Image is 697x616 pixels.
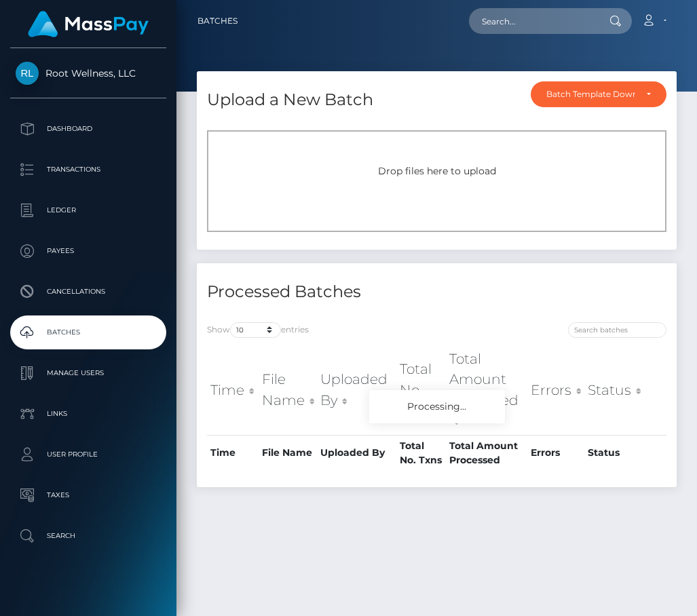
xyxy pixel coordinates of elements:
[469,8,597,34] input: Search...
[10,356,166,390] a: Manage Users
[10,112,166,146] a: Dashboard
[396,345,446,435] th: Total No. Txns
[317,345,396,435] th: Uploaded By
[10,438,166,471] a: User Profile
[10,234,166,268] a: Payees
[10,478,166,512] a: Taxes
[16,119,161,139] p: Dashboard
[16,159,161,180] p: Transactions
[207,435,259,471] th: Time
[10,275,166,309] a: Cancellations
[531,81,666,107] button: Batch Template Download
[446,345,527,435] th: Total Amount Processed
[10,519,166,553] a: Search
[259,345,318,435] th: File Name
[16,62,39,85] img: Root Wellness, LLC
[546,89,635,100] div: Batch Template Download
[207,280,427,304] h4: Processed Batches
[10,153,166,187] a: Transactions
[396,435,446,471] th: Total No. Txns
[16,363,161,383] p: Manage Users
[207,345,259,435] th: Time
[10,67,166,79] span: Root Wellness, LLC
[446,435,527,471] th: Total Amount Processed
[28,11,149,37] img: MassPay Logo
[527,345,584,435] th: Errors
[378,165,496,177] span: Drop files here to upload
[197,7,238,35] a: Batches
[584,435,643,471] th: Status
[16,322,161,343] p: Batches
[16,241,161,261] p: Payees
[259,435,318,471] th: File Name
[16,485,161,505] p: Taxes
[16,526,161,546] p: Search
[317,435,396,471] th: Uploaded By
[10,315,166,349] a: Batches
[207,88,373,112] h4: Upload a New Batch
[16,282,161,302] p: Cancellations
[568,322,666,338] input: Search batches
[16,444,161,465] p: User Profile
[16,200,161,220] p: Ledger
[10,193,166,227] a: Ledger
[207,322,309,338] label: Show entries
[16,404,161,424] p: Links
[584,345,643,435] th: Status
[230,322,281,338] select: Showentries
[10,397,166,431] a: Links
[369,390,505,423] div: Processing...
[527,435,584,471] th: Errors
